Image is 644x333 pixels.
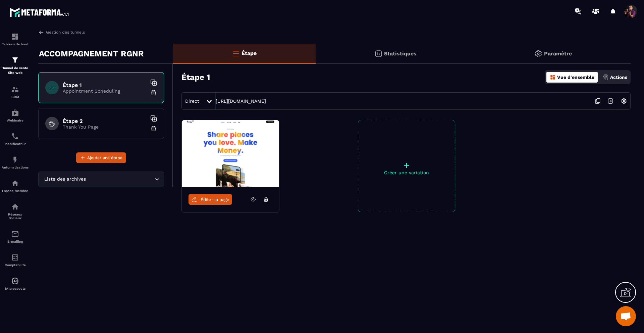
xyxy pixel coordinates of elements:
a: schedulerschedulerPlanificateur [2,127,29,151]
img: actions.d6e523a2.png [603,74,609,80]
img: email [11,230,19,238]
p: Espace membre [2,189,29,193]
p: ACCOMPAGNEMENT RGNR [39,47,144,60]
img: automations [11,277,19,285]
img: accountant [11,253,19,261]
span: Liste des archives [43,176,87,183]
div: Search for option [38,172,164,187]
p: Réseaux Sociaux [2,212,29,220]
a: [URL][DOMAIN_NAME] [216,98,266,104]
img: scheduler [11,132,19,140]
img: setting-gr.5f69749f.svg [534,50,542,58]
button: Ajouter une étape [76,152,126,163]
img: trash [150,125,157,132]
h6: Étape 1 [63,82,147,88]
a: Éditer la page [189,194,232,205]
p: Actions [610,75,627,80]
img: arrow [38,29,44,35]
img: arrow-next.bcc2205e.svg [604,95,617,107]
p: + [358,160,455,170]
img: stats.20deebd0.svg [374,50,382,58]
img: formation [11,56,19,64]
p: CRM [2,95,29,99]
img: dashboard-orange.40269519.svg [550,74,556,80]
p: E-mailing [2,240,29,243]
a: accountantaccountantComptabilité [2,248,29,272]
a: social-networksocial-networkRéseaux Sociaux [2,198,29,225]
a: formationformationCRM [2,80,29,104]
p: Paramètre [544,50,572,57]
img: trash [150,89,157,96]
a: formationformationTunnel de vente Site web [2,51,29,80]
p: Vue d'ensemble [557,75,594,80]
img: automations [11,156,19,164]
p: Tableau de bord [2,42,29,46]
p: Comptabilité [2,263,29,267]
div: Ouvrir le chat [616,306,636,326]
h6: Étape 2 [63,118,147,124]
a: emailemailE-mailing [2,225,29,248]
p: Webinaire [2,118,29,122]
img: setting-w.858f3a88.svg [618,95,630,107]
a: automationsautomationsWebinaire [2,104,29,127]
a: formationformationTableau de bord [2,28,29,51]
p: Planificateur [2,142,29,146]
img: bars-o.4a397970.svg [232,49,240,57]
p: Étape [241,50,257,56]
img: image [182,120,279,187]
p: Statistiques [384,50,417,57]
img: formation [11,33,19,41]
span: Ajouter une étape [87,154,122,161]
p: Automatisations [2,165,29,169]
img: automations [11,179,19,187]
img: automations [11,109,19,117]
a: Gestion des tunnels [38,29,85,35]
img: logo [9,6,70,18]
p: Appointment Scheduling [63,88,147,94]
p: Thank You Page [63,124,147,130]
span: Direct [185,98,199,104]
img: social-network [11,203,19,211]
a: automationsautomationsAutomatisations [2,151,29,174]
p: Tunnel de vente Site web [2,66,29,75]
input: Search for option [87,176,153,183]
img: formation [11,85,19,93]
a: automationsautomationsEspace membre [2,174,29,198]
p: IA prospects [2,287,29,290]
h3: Étape 1 [181,73,210,82]
span: Éditer la page [201,197,229,202]
p: Créer une variation [358,170,455,175]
